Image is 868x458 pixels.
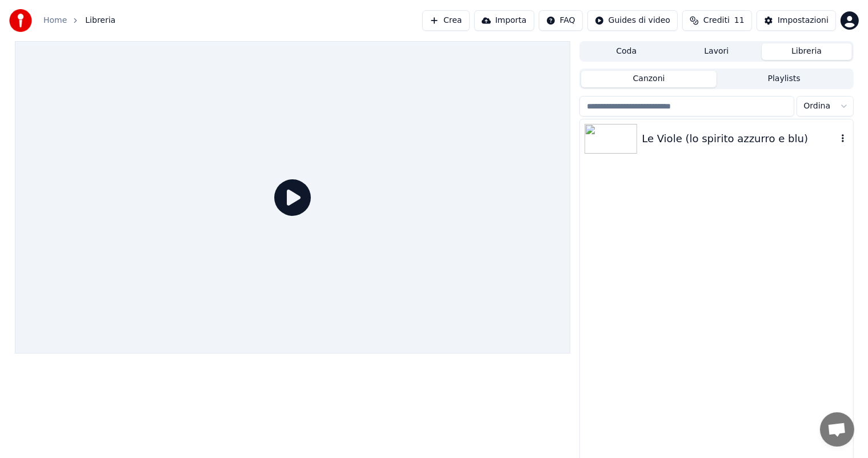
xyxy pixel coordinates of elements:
span: Crediti [703,15,730,26]
span: 11 [734,15,745,26]
button: Importa [474,10,534,31]
div: Le Viole (lo spirito azzurro e blu) [642,131,837,147]
button: FAQ [539,10,583,31]
button: Playlists [717,71,852,87]
button: Coda [581,43,671,60]
button: Canzoni [581,71,717,87]
button: Libreria [762,43,852,60]
div: Impostazioni [778,15,829,26]
span: Ordina [804,101,831,112]
div: Aprire la chat [820,412,854,447]
button: Guides di video [587,10,678,31]
button: Crediti11 [682,10,752,31]
span: Libreria [85,15,115,26]
img: youka [9,9,32,32]
button: Lavori [671,43,762,60]
a: Home [43,15,67,26]
button: Impostazioni [757,10,836,31]
button: Crea [422,10,469,31]
nav: breadcrumb [43,15,115,26]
